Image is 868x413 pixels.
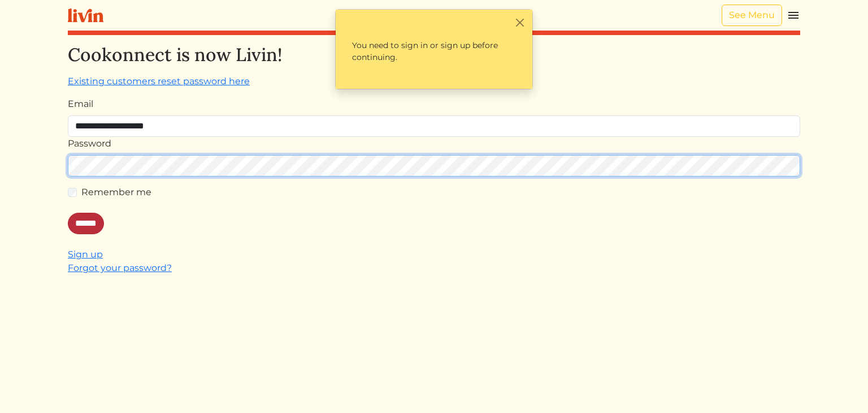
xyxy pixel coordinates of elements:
[68,97,93,111] label: Email
[342,30,526,73] p: You need to sign in or sign up before continuing.
[68,8,103,23] img: livin-logo-a0d97d1a881af30f6274990eb6222085a2533c92bbd1e4f22c21b4f0d0e3210c.svg
[81,186,151,199] label: Remember me
[68,263,172,273] a: Forgot your password?
[68,249,103,260] a: Sign up
[68,137,111,150] label: Password
[68,76,250,87] a: Existing customers reset password here
[787,8,800,22] img: menu_hamburger-cb6d353cf0ecd9f46ceae1c99ecbeb4a00e71ca567a856bd81f57e9d8c17bb26.svg
[68,44,800,66] h2: Cookonnect is now Livin!
[722,5,782,26] a: See Menu
[514,16,526,28] button: Close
